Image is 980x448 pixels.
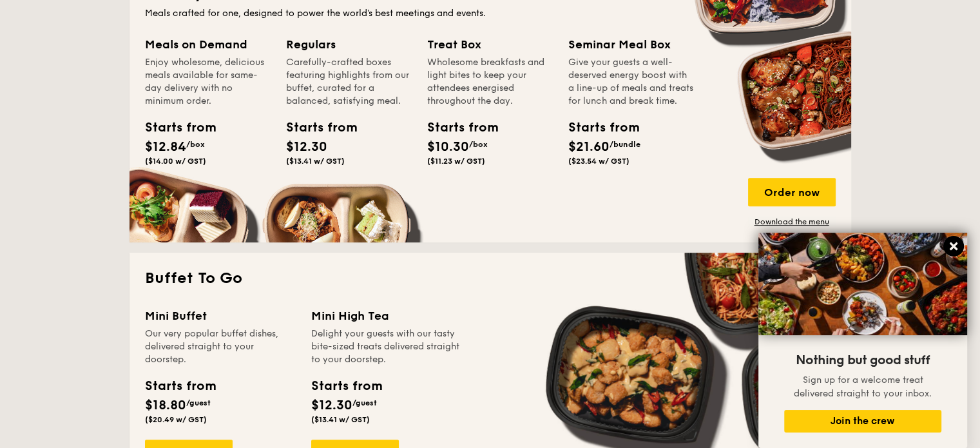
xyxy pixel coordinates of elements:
span: $10.30 [427,139,469,155]
div: Regulars [286,35,412,54]
div: Starts from [145,376,215,396]
span: /guest [186,398,211,407]
div: Order now [748,178,836,206]
span: ($14.00 w/ GST) [145,157,206,166]
span: Nothing but good stuff [796,353,930,368]
span: /box [469,140,488,149]
span: /box [186,140,205,149]
div: Starts from [286,118,344,137]
span: $12.30 [286,139,327,155]
img: DSC07876-Edit02-Large.jpeg [758,233,967,335]
span: $18.80 [145,398,186,413]
button: Join the crew [784,410,941,433]
span: /bundle [610,140,640,149]
span: ($11.23 w/ GST) [427,157,485,166]
div: Starts from [427,118,485,137]
div: Starts from [568,118,626,137]
div: Mini Buffet [145,307,296,325]
div: Our very popular buffet dishes, delivered straight to your doorstep. [145,327,296,366]
button: Close [943,236,964,257]
div: Enjoy wholesome, delicious meals available for same-day delivery with no minimum order. [145,56,271,108]
span: ($20.49 w/ GST) [145,415,207,424]
span: /guest [352,398,377,407]
h2: Buffet To Go [145,268,836,289]
span: Sign up for a welcome treat delivered straight to your inbox. [794,375,932,399]
div: Starts from [311,376,381,396]
span: ($13.41 w/ GST) [286,157,345,166]
span: $21.60 [568,139,610,155]
span: $12.30 [311,398,352,413]
span: $12.84 [145,139,186,155]
div: Carefully-crafted boxes featuring highlights from our buffet, curated for a balanced, satisfying ... [286,56,412,108]
div: Delight your guests with our tasty bite-sized treats delivered straight to your doorstep. [311,327,462,366]
div: Give your guests a well-deserved energy boost with a line-up of meals and treats for lunch and br... [568,56,694,108]
div: Meals crafted for one, designed to power the world's best meetings and events. [145,7,836,20]
div: Treat Box [427,35,553,54]
div: Seminar Meal Box [568,35,694,54]
div: Starts from [145,118,203,137]
span: ($13.41 w/ GST) [311,415,370,424]
a: Download the menu [748,217,836,227]
span: ($23.54 w/ GST) [568,157,629,166]
div: Meals on Demand [145,35,271,54]
div: Wholesome breakfasts and light bites to keep your attendees energised throughout the day. [427,56,553,108]
div: Mini High Tea [311,307,462,325]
